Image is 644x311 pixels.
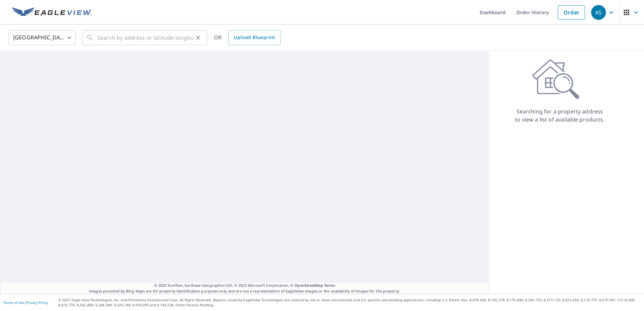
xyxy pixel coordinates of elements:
[214,30,281,45] div: OR
[97,28,193,47] input: Search by address or latitude-longitude
[3,300,24,305] a: Terms of Use
[3,301,48,305] p: |
[193,33,203,42] button: Clear
[26,300,48,305] a: Privacy Policy
[324,283,335,288] a: Terms
[154,283,335,288] span: © 2025 TomTom, Earthstar Geographics SIO, © 2025 Microsoft Corporation, ©
[228,30,280,45] a: Upload Blueprint
[8,28,76,47] div: [GEOGRAPHIC_DATA]
[294,283,323,288] a: OpenStreetMap
[515,107,605,124] p: Searching for a property address to view a list of available products.
[591,5,606,20] div: AS
[58,298,641,308] p: © 2025 Eagle View Technologies, Inc. and Pictometry International Corp. All Rights Reserved. Repo...
[234,33,275,42] span: Upload Blueprint
[12,7,92,18] img: EV Logo
[558,5,585,20] a: Order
